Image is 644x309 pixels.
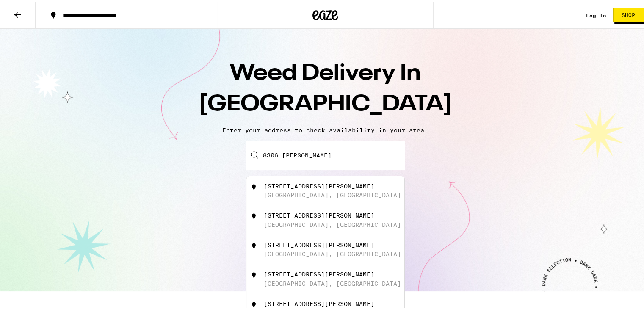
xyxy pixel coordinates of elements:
[250,299,258,307] img: 8306 Stewart Ct
[250,240,258,248] img: 8306 Stewart Avenue
[264,210,374,217] div: [STREET_ADDRESS][PERSON_NAME]
[246,139,405,168] input: Enter your delivery address
[199,92,452,114] span: [GEOGRAPHIC_DATA]
[8,125,642,132] p: Enter your address to check availability in your area.
[250,269,258,278] img: 8306 South Stewart Avenue
[250,181,258,190] img: 8306 Stewart Ave
[264,190,401,197] div: [GEOGRAPHIC_DATA], [GEOGRAPHIC_DATA]
[264,249,401,256] div: [GEOGRAPHIC_DATA], [GEOGRAPHIC_DATA]
[177,57,473,119] h1: Weed Delivery In
[264,240,374,247] div: [STREET_ADDRESS][PERSON_NAME]
[264,299,374,306] div: [STREET_ADDRESS][PERSON_NAME]
[264,181,374,188] div: [STREET_ADDRESS][PERSON_NAME]
[5,6,61,13] span: Hi. Need any help?
[264,279,401,285] div: [GEOGRAPHIC_DATA], [GEOGRAPHIC_DATA]
[613,6,644,21] button: Shop
[264,269,374,276] div: [STREET_ADDRESS][PERSON_NAME]
[586,11,606,17] a: Log In
[250,210,258,219] img: 8306 Stewart and Gray Road
[264,220,401,226] div: [GEOGRAPHIC_DATA], [GEOGRAPHIC_DATA]
[622,11,635,16] span: Shop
